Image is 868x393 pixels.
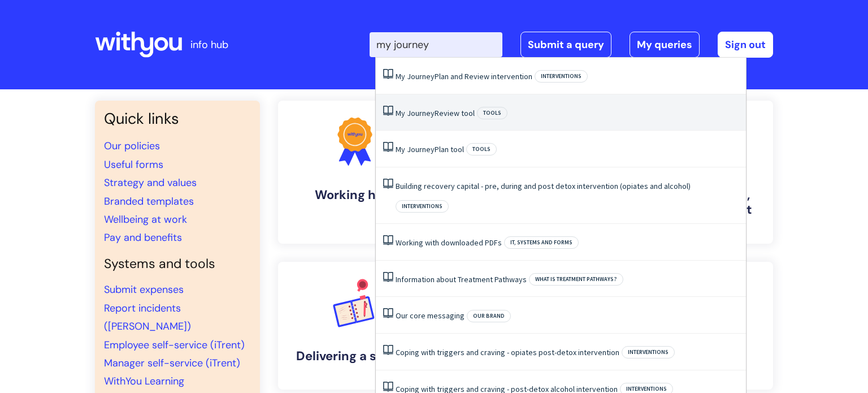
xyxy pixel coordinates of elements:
h4: Systems and tools [104,256,251,272]
span: Tools [477,107,507,119]
a: Wellbeing at work [104,213,187,226]
a: WithYou Learning [104,374,184,388]
span: My [396,71,405,81]
span: Journey [407,71,435,81]
a: Information about Treatment Pathways [396,274,527,284]
p: info hub [190,36,228,54]
h4: Delivering a service [287,349,423,364]
a: Coping with triggers and craving - opiates post-detox intervention [396,347,619,357]
a: My queries [630,32,700,58]
a: My JourneyPlan tool [396,144,464,154]
a: Employee self-service (iTrent) [104,338,245,352]
a: Branded templates [104,195,194,208]
span: IT, systems and forms [504,236,579,249]
span: What is Treatment Pathways? [529,273,623,286]
a: Our policies [104,139,160,153]
span: Journey [407,108,435,118]
span: Interventions [622,346,675,359]
span: My [396,144,405,154]
a: Our core messaging [396,310,465,321]
a: Useful forms [104,158,163,171]
a: Submit expenses [104,283,184,296]
a: Pay and benefits [104,231,182,244]
input: Search [370,32,502,57]
span: Our brand [467,310,511,322]
a: Manager self-service (iTrent) [104,356,240,370]
a: Building recovery capital - pre, during and post detox intervention (opiates and alcohol) [396,181,691,191]
h4: Working here [287,188,423,202]
a: Strategy and values [104,176,197,189]
a: Delivering a service [278,262,432,390]
span: Journey [407,144,435,154]
a: Sign out [718,32,773,58]
div: | - [370,32,773,58]
h3: Quick links [104,110,251,128]
span: Tools [466,143,497,156]
span: Interventions [535,70,588,83]
a: Working here [278,101,432,244]
a: Submit a query [520,32,611,58]
a: My JourneyReview tool [396,108,475,118]
a: Report incidents ([PERSON_NAME]) [104,301,191,333]
a: My JourneyPlan and Review intervention [396,71,532,81]
span: Interventions [396,200,449,213]
span: My [396,108,405,118]
a: Working with downloaded PDFs [396,237,502,248]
